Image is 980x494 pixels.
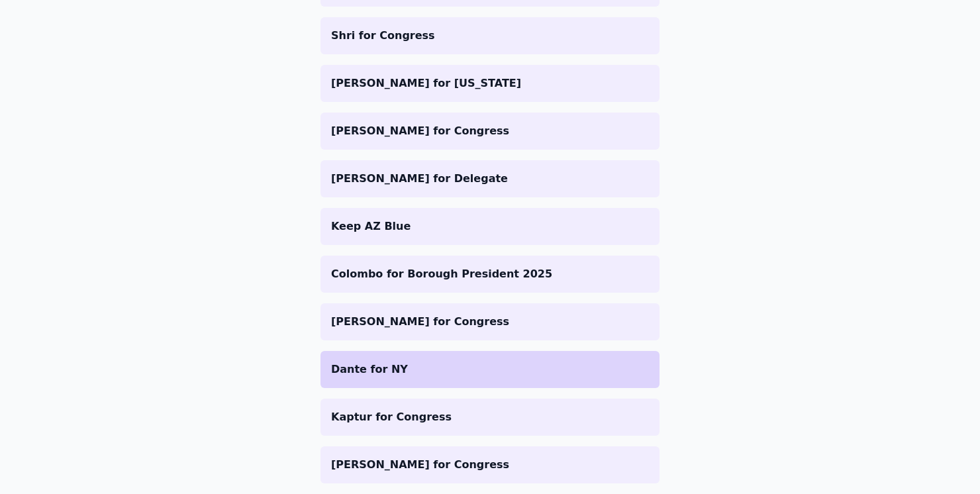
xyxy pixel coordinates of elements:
[331,457,649,473] p: [PERSON_NAME] for Congress
[320,303,660,340] a: [PERSON_NAME] for Congress
[320,351,660,388] a: Dante for NY
[320,113,660,150] a: [PERSON_NAME] for Congress
[331,123,649,139] p: [PERSON_NAME] for Congress
[331,75,649,91] p: [PERSON_NAME] for [US_STATE]
[331,28,649,44] p: Shri for Congress
[331,314,649,330] p: [PERSON_NAME] for Congress
[320,399,660,436] a: Kaptur for Congress
[320,446,660,483] a: [PERSON_NAME] for Congress
[320,208,660,245] a: Keep AZ Blue
[331,171,649,187] p: [PERSON_NAME] for Delegate
[320,17,660,54] a: Shri for Congress
[320,65,660,102] a: [PERSON_NAME] for [US_STATE]
[331,266,649,282] p: Colombo for Borough President 2025
[320,256,660,293] a: Colombo for Borough President 2025
[320,160,660,197] a: [PERSON_NAME] for Delegate
[331,219,649,234] p: Keep AZ Blue
[331,409,649,425] p: Kaptur for Congress
[331,362,649,377] p: Dante for NY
